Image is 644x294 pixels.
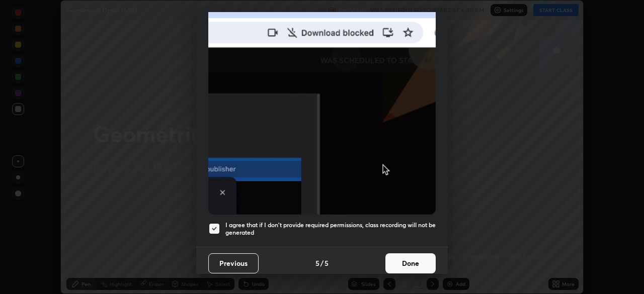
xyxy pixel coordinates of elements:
[315,258,319,268] h4: 5
[225,221,436,237] h5: I agree that if I don't provide required permissions, class recording will not be generated
[320,258,324,268] h4: /
[385,253,436,273] button: Done
[208,253,259,273] button: Previous
[325,258,329,268] h4: 5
